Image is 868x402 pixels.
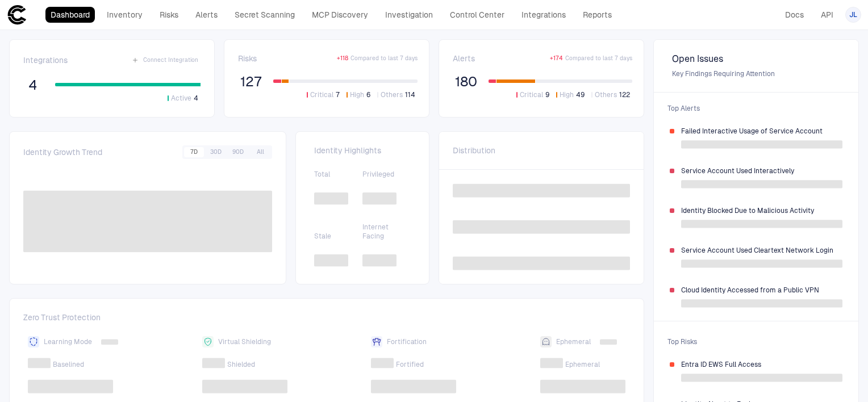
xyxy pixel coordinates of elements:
button: 30D [206,147,226,157]
span: Active [171,94,191,103]
span: Cloud Identity Accessed from a Public VPN [681,286,842,295]
span: Integrations [23,55,68,65]
a: API [816,7,838,23]
a: Risks [155,7,183,23]
span: Risks [238,53,257,64]
a: Reports [578,7,617,23]
span: Top Risks [661,330,852,353]
span: Shielded [227,360,255,369]
span: Critical [310,90,333,99]
span: Service Account Used Interactively [681,166,842,175]
span: 49 [576,90,585,99]
span: Stale [314,232,362,241]
span: Top Alerts [661,97,852,120]
span: Fortified [396,360,424,369]
span: Distribution [453,145,495,156]
span: High [350,90,364,99]
a: Docs [780,7,809,23]
button: 180 [453,73,479,91]
span: Service Account Used Cleartext Network Login [681,246,842,255]
button: JL [845,7,861,23]
span: Identity Growth Trend [23,147,102,157]
a: Investigation [380,7,438,23]
span: Ephemeral [556,337,591,346]
button: 90D [228,147,248,157]
span: 127 [240,73,262,90]
span: 9 [545,90,549,99]
a: Integrations [516,7,571,23]
span: Open Issues [672,53,840,65]
span: 4 [194,94,198,103]
span: Connect Integration [143,56,198,64]
button: Critical7 [304,90,342,100]
button: High49 [554,90,587,100]
a: MCP Discovery [307,7,373,23]
button: 127 [238,73,264,91]
span: Internet Facing [362,223,411,241]
a: Dashboard [45,7,95,23]
span: 6 [366,90,370,99]
a: Control Center [445,7,510,23]
button: Connect Integration [130,53,201,67]
span: Baselined [53,360,84,369]
span: Key Findings Requiring Attention [672,69,840,78]
span: Compared to last 7 days [350,55,418,62]
span: Critical [520,90,543,99]
span: Zero Trust Protection [23,312,630,327]
span: Identity Blocked Due to Malicious Activity [681,206,842,215]
span: Fortification [387,337,427,346]
span: Virtual Shielding [218,337,271,346]
button: High6 [344,90,373,100]
span: Privileged [362,170,411,179]
span: JL [849,10,857,19]
button: All [250,147,270,157]
span: 4 [28,77,37,94]
button: Active4 [165,93,201,103]
button: 7D [184,147,204,157]
span: High [560,90,574,99]
span: Entra ID EWS Full Access [681,360,842,369]
span: + 118 [337,55,348,62]
a: Secret Scanning [229,7,300,23]
a: Inventory [102,7,148,23]
span: Total [314,170,362,179]
span: Learning Mode [44,337,92,346]
span: 7 [336,90,340,99]
button: Critical9 [514,90,552,100]
a: Alerts [190,7,223,23]
span: Compared to last 7 days [565,55,632,62]
span: + 174 [550,55,563,62]
span: Failed Interactive Usage of Service Account [681,127,842,136]
span: 180 [455,73,477,90]
span: Ephemeral [565,360,600,369]
span: Identity Highlights [314,145,411,156]
button: 4 [23,76,41,94]
span: Alerts [453,53,475,64]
